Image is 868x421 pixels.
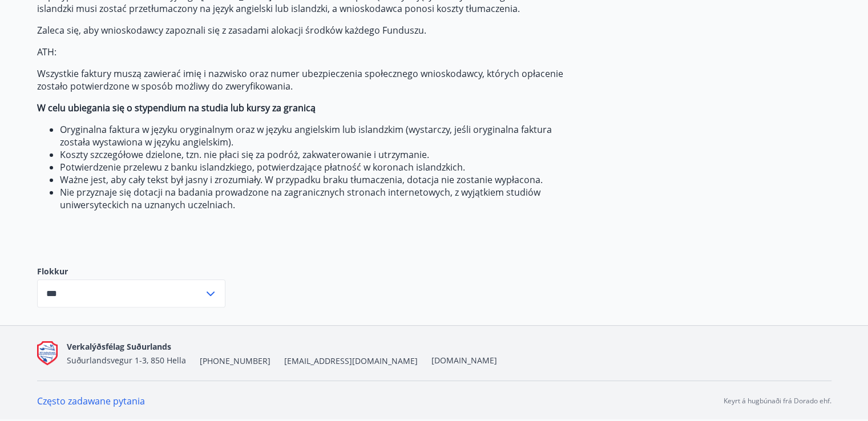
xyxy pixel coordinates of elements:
font: Potwierdzenie przelewu z banku islandzkiego, potwierdzające płatność w koronach islandzkich. [60,161,465,173]
font: ATH: [37,46,56,58]
a: Często zadawane pytania [37,395,145,407]
font: [EMAIL_ADDRESS][DOMAIN_NAME] [284,355,418,366]
font: Verkalýðsfélag Suðurlands [67,341,171,352]
font: Keyrt á hugbúnaði frá Dorado ehf. [724,396,831,406]
font: [PHONE_NUMBER] [200,355,271,366]
font: Wszystkie faktury muszą zawierać imię i nazwisko oraz numer ubezpieczenia społecznego wnioskodawc... [37,67,563,92]
font: Suðurlandsvegur 1-3, 850 Hella [67,355,186,366]
font: Ważne jest, aby cały tekst był jasny i zrozumiały. W przypadku braku tłumaczenia, dotacja nie zos... [60,173,543,186]
img: Q9do5ZaFAFhn9lajViqaa6OIrJ2A2A46lF7VsacK.png [37,341,58,366]
font: W celu ubiegania się o stypendium na studia lub kursy za granicą [37,102,316,114]
font: Nie przyznaje się dotacji na badania prowadzone na zagranicznych stronach internetowych, z wyjątk... [60,186,540,211]
font: Zaleca się, aby wnioskodawcy zapoznali się z zasadami alokacji środków każdego Funduszu. [37,24,426,37]
a: [DOMAIN_NAME] [431,355,497,366]
font: Koszty szczegółowe dzielone, tzn. nie płaci się za podróż, zakwaterowanie i utrzymanie. [60,148,429,161]
font: Flokkur [37,266,68,277]
font: Oryginalna faktura w języku oryginalnym oraz w języku angielskim lub islandzkim (wystarczy, jeśli... [60,123,552,148]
